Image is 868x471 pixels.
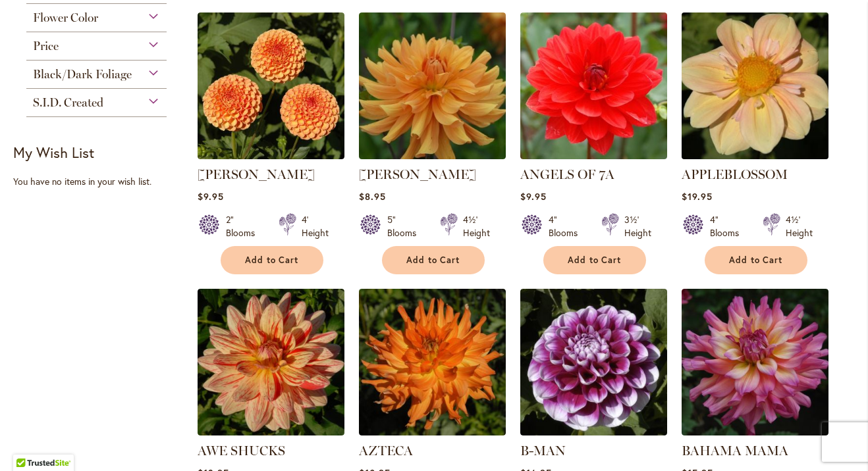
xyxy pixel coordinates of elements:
button: Add to Cart [705,246,807,274]
span: Add to Cart [245,255,299,266]
a: AWE SHUCKS [198,443,285,459]
div: 4' Height [302,213,329,239]
span: Add to Cart [729,255,783,266]
span: Add to Cart [568,255,622,266]
a: AZTECA [359,443,413,459]
span: S.I.D. Created [33,95,103,110]
button: Add to Cart [543,246,646,274]
span: Black/Dark Foliage [33,67,132,82]
img: Bahama Mama [682,289,828,435]
span: Price [33,39,59,53]
a: BAHAMA MAMA [682,443,788,459]
img: AZTECA [359,289,506,435]
a: AMBER QUEEN [198,149,344,162]
div: 3½' Height [624,213,651,239]
img: AMBER QUEEN [198,12,344,159]
img: ANDREW CHARLES [359,12,506,159]
a: [PERSON_NAME] [198,166,315,182]
a: Bahama Mama [682,426,828,438]
img: ANGELS OF 7A [520,12,667,159]
span: $19.95 [682,190,713,203]
div: 2" Blooms [226,213,263,239]
a: APPLEBLOSSOM [682,166,788,182]
a: AZTECA [359,426,506,438]
img: APPLEBLOSSOM [678,9,832,162]
span: Flower Color [33,11,98,25]
a: [PERSON_NAME] [359,166,476,182]
div: 5" Blooms [387,213,424,239]
img: B-MAN [520,289,667,435]
a: ANGELS OF 7A [520,166,614,182]
strong: My Wish List [13,143,94,162]
a: AWE SHUCKS [198,426,344,438]
a: B-MAN [520,443,566,459]
span: $9.95 [520,190,547,203]
button: Add to Cart [221,246,323,274]
div: 4½' Height [786,213,813,239]
div: 4" Blooms [710,213,747,239]
button: Add to Cart [382,246,485,274]
span: $8.95 [359,190,386,203]
a: APPLEBLOSSOM [682,149,828,162]
a: ANGELS OF 7A [520,149,667,162]
img: AWE SHUCKS [198,289,344,435]
a: ANDREW CHARLES [359,149,506,162]
span: Add to Cart [406,255,460,266]
div: You have no items in your wish list. [13,175,188,188]
span: $9.95 [198,190,224,203]
iframe: Launch Accessibility Center [10,424,47,461]
div: 4" Blooms [549,213,585,239]
a: B-MAN [520,426,667,438]
div: 4½' Height [463,213,490,239]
